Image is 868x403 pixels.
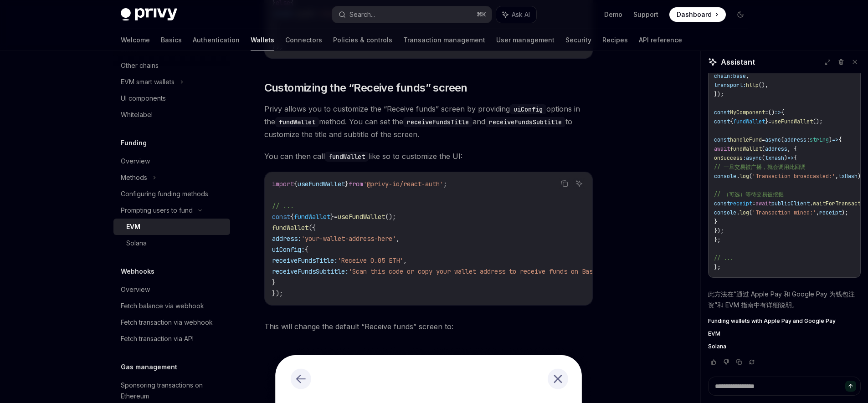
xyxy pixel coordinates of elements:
[858,173,864,180] span: );
[272,245,305,254] span: uiConfig:
[121,380,225,402] div: Sponsoring transactions on Ethereum
[477,11,486,18] span: ⌘ K
[264,320,593,333] span: This will change the default “Receive funds” screen to:
[294,180,298,188] span: {
[264,81,467,95] span: Customizing the “Receive funds” screen
[121,189,208,199] div: Configuring funding methods
[714,200,730,207] span: const
[121,172,147,183] div: Methods
[272,289,283,297] span: });
[161,29,182,51] a: Basics
[334,213,338,221] span: =
[272,278,276,286] span: }
[121,29,150,51] a: Welcome
[121,156,150,167] div: Overview
[768,109,775,116] span: ()
[272,267,349,275] span: receiveFundsSubtitle:
[559,178,570,189] button: Copy the contents from the code block
[349,267,604,275] span: 'Scan this code or copy your wallet address to receive funds on Base.'
[835,173,838,180] span: ,
[794,154,797,162] span: {
[765,154,784,162] span: txHash
[749,173,752,180] span: (
[121,362,177,372] h5: Gas management
[714,218,717,225] span: }
[787,154,794,162] span: =>
[765,145,787,153] span: address
[294,213,330,221] span: fundWallet
[193,29,240,51] a: Authentication
[126,238,147,249] div: Solana
[749,209,752,216] span: (
[113,57,230,74] a: Other chains
[752,200,755,207] span: =
[113,298,230,314] a: Fetch balance via webhook
[121,317,213,328] div: Fetch transaction via webhook
[771,118,813,125] span: useFundWallet
[345,180,349,188] span: }
[113,235,230,251] a: Solana
[290,213,294,221] span: {
[845,381,856,392] button: Send message
[762,145,765,153] span: (
[121,93,166,104] div: UI components
[708,330,720,337] span: EVM
[126,221,140,232] div: EVM
[251,29,274,51] a: Wallets
[765,118,768,125] span: }
[565,29,591,51] a: Security
[121,266,154,277] h5: Webhooks
[714,209,736,216] span: console
[121,205,193,216] div: Prompting users to fund
[714,236,720,244] span: };
[714,136,730,143] span: const
[332,6,492,23] button: Search...⌘K
[363,180,443,188] span: '@privy-io/react-auth'
[842,209,848,216] span: );
[121,284,150,295] div: Overview
[403,117,473,127] code: receiveFundsTitle
[121,60,159,71] div: Other chains
[272,213,290,221] span: const
[765,109,768,116] span: =
[113,219,230,235] a: EVM
[385,213,396,221] span: ();
[669,7,726,22] a: Dashboard
[819,209,842,216] span: receipt
[301,235,396,243] span: 'your-wallet-address-here'
[730,136,762,143] span: handleFund
[496,6,536,23] button: Ask AI
[733,118,765,125] span: fundWallet
[730,200,752,207] span: receipt
[338,213,385,221] span: useFundWallet
[285,29,322,51] a: Connectors
[602,29,628,51] a: Recipes
[338,256,403,265] span: 'Receive 0.05 ETH'
[403,29,485,51] a: Transaction management
[121,333,194,344] div: Fetch transaction via API
[272,202,294,210] span: // ...
[633,10,658,19] a: Support
[708,317,836,325] span: Funding wallets with Apple Pay and Google Pay
[272,256,338,265] span: receiveFundsTitle:
[810,136,829,143] span: string
[781,109,784,116] span: {
[768,118,771,125] span: =
[838,136,842,143] span: {
[113,153,230,169] a: Overview
[272,235,301,243] span: address:
[485,117,565,127] code: receiveFundsSubtitle
[816,209,819,216] span: ,
[349,180,363,188] span: from
[714,109,730,116] span: const
[604,10,622,19] a: Demo
[762,136,765,143] span: =
[733,72,746,80] span: base
[113,331,230,347] a: Fetch transaction via API
[121,109,153,120] div: Whitelabel
[762,154,765,162] span: (
[272,180,294,188] span: import
[714,82,746,89] span: transport:
[512,10,530,19] span: Ask AI
[677,10,712,19] span: Dashboard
